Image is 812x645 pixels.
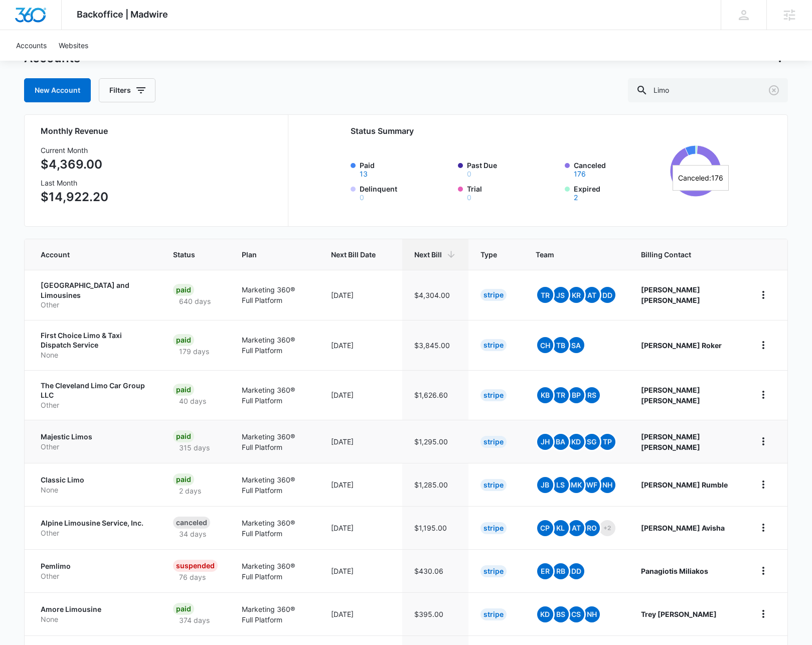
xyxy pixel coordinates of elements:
p: 179 days [173,346,215,357]
span: kD [568,434,584,450]
p: Marketing 360® Full Platform [242,284,307,305]
button: Paid [360,171,368,178]
p: Marketing 360® Full Platform [242,385,307,406]
button: home [755,606,771,622]
p: Classic Limo [41,475,149,485]
p: Marketing 360® Full Platform [242,335,307,356]
h2: Monthly Revenue [41,125,276,137]
td: [DATE] [319,506,402,549]
span: AT [568,520,584,536]
td: [DATE] [319,370,402,420]
td: $3,845.00 [402,320,468,370]
div: Paid [173,603,194,615]
p: $14,922.20 [41,188,108,206]
span: Backoffice | Madwire [77,9,168,20]
label: Paid [360,160,452,178]
button: home [755,287,771,303]
td: $1,195.00 [402,506,468,549]
p: Marketing 360® Full Platform [242,604,307,625]
div: Stripe [480,479,507,491]
td: [DATE] [319,463,402,506]
td: $4,304.00 [402,270,468,320]
p: Amore Limousine [41,604,149,614]
span: Account [41,249,134,260]
strong: Panagiotis Miliakos [641,567,708,575]
p: Alpine Limousine Service, Inc. [41,518,149,528]
strong: [PERSON_NAME] [PERSON_NAME] [641,285,700,304]
td: $1,626.60 [402,370,468,420]
p: Marketing 360® Full Platform [242,561,307,582]
p: 40 days [173,396,212,406]
span: AT [584,287,600,303]
span: LS [553,477,569,493]
span: Status [173,249,203,260]
span: KD [537,606,553,622]
a: New Account [24,78,91,102]
span: Type [480,249,497,260]
a: Majestic LimosOther [41,432,149,451]
span: CS [568,606,584,622]
span: RB [553,563,569,579]
span: WF [584,477,600,493]
p: Other [41,528,149,538]
a: Amore LimousineNone [41,604,149,624]
p: Marketing 360® Full Platform [242,431,307,452]
input: Search [628,78,788,102]
div: Canceled [173,517,210,529]
span: NH [584,606,600,622]
button: Expired [574,194,578,201]
td: $395.00 [402,592,468,635]
span: TR [537,287,553,303]
span: Plan [242,249,307,260]
span: ER [537,563,553,579]
td: $1,285.00 [402,463,468,506]
label: Canceled [574,160,666,178]
button: Filters [99,78,155,102]
a: Websites [53,30,94,61]
div: Stripe [480,436,507,448]
a: First Choice Limo & Taxi Dispatch ServiceNone [41,331,149,360]
span: KB [537,387,553,403]
span: NH [599,477,615,493]
p: Other [41,442,149,452]
p: Other [41,300,149,310]
td: [DATE] [319,320,402,370]
span: +2 [599,520,615,536]
p: Other [41,400,149,410]
div: Paid [173,284,194,296]
strong: [PERSON_NAME] [PERSON_NAME] [641,432,700,451]
div: Paid [173,430,194,442]
div: Stripe [480,565,507,577]
span: RS [584,387,600,403]
span: BP [568,387,584,403]
td: [DATE] [319,420,402,463]
p: 76 days [173,572,212,582]
div: Stripe [480,608,507,620]
td: $430.06 [402,549,468,592]
p: None [41,614,149,624]
p: None [41,485,149,495]
button: home [755,337,771,353]
strong: Trey [PERSON_NAME] [641,610,717,618]
p: Other [41,571,149,581]
span: TP [599,434,615,450]
p: Marketing 360® Full Platform [242,474,307,496]
p: [GEOGRAPHIC_DATA] and Limousines [41,280,149,300]
span: Next Bill Date [331,249,376,260]
button: home [755,563,771,579]
span: RO [584,520,600,536]
span: MK [568,477,584,493]
button: home [755,476,771,493]
p: 374 days [173,615,216,625]
p: 2 days [173,486,207,496]
span: Billing Contact [641,249,731,260]
button: home [755,433,771,449]
div: Paid [173,334,194,346]
p: $4,369.00 [41,155,108,174]
span: KR [568,287,584,303]
a: Accounts [10,30,53,61]
tspan: 191 [688,165,703,177]
span: DD [599,287,615,303]
span: BA [553,434,569,450]
a: [GEOGRAPHIC_DATA] and LimousinesOther [41,280,149,310]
